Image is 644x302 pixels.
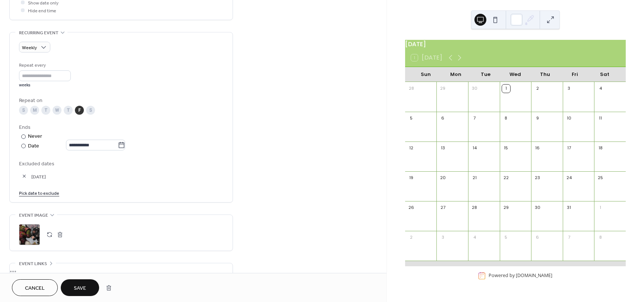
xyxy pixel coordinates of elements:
div: 5 [407,114,416,123]
div: 7 [470,114,479,123]
div: Sat [590,67,620,82]
div: 28 [407,85,416,93]
div: 31 [565,204,573,212]
div: 8 [502,114,510,123]
div: 7 [565,233,573,242]
div: T [64,106,73,115]
button: Cancel [12,279,58,296]
div: Sun [411,67,441,82]
div: ; [19,224,40,245]
div: 6 [439,114,447,123]
div: S [19,106,28,115]
div: 16 [533,144,542,152]
div: 10 [565,114,573,123]
span: Recurring event [19,29,59,37]
div: 3 [439,233,447,242]
div: 6 [533,233,542,242]
div: M [30,106,39,115]
div: F [75,106,84,115]
div: 11 [596,114,604,123]
span: Event links [19,260,47,268]
div: T [41,106,50,115]
div: 26 [407,204,416,212]
span: Save [74,284,86,292]
div: 9 [533,114,542,123]
a: [DOMAIN_NAME] [516,272,552,279]
span: Hide end time [28,7,56,15]
div: 19 [407,174,416,182]
div: Date [28,142,125,150]
div: 5 [502,233,510,242]
div: weeks [19,83,71,88]
div: 12 [407,144,416,152]
div: Fri [560,67,590,82]
div: W [53,106,61,115]
div: 13 [439,144,447,152]
div: 15 [502,144,510,152]
div: Ends [19,124,222,131]
div: 3 [565,85,573,93]
div: Repeat on [19,97,222,105]
span: Weekly [22,44,37,52]
div: 30 [470,85,479,93]
span: Event image [19,212,48,219]
div: 23 [533,174,542,182]
div: 2 [407,233,416,242]
div: Tue [471,67,501,82]
div: S [86,106,95,115]
div: Repeat every [19,61,69,69]
div: 14 [470,144,479,152]
div: 30 [533,204,542,212]
div: 8 [596,233,604,242]
div: 29 [439,85,447,93]
div: 1 [596,204,604,212]
div: Wed [501,67,530,82]
div: 18 [596,144,604,152]
div: 20 [439,174,447,182]
div: [DATE] [405,40,626,49]
div: 17 [565,144,573,152]
div: 29 [502,204,510,212]
span: Pick date to exclude [19,190,59,197]
div: 4 [470,233,479,242]
div: 27 [439,204,447,212]
div: Thu [530,67,560,82]
div: 21 [470,174,479,182]
div: Mon [441,67,471,82]
span: Cancel [25,284,45,292]
div: 4 [596,85,604,93]
div: 28 [470,204,479,212]
span: Excluded dates [19,160,223,168]
button: Save [61,279,99,296]
div: Powered by [489,272,552,279]
div: 22 [502,174,510,182]
div: 1 [502,85,510,93]
div: 2 [533,85,542,93]
div: Never [28,133,42,140]
div: ••• [10,263,233,279]
div: 25 [596,174,604,182]
div: 24 [565,174,573,182]
span: [DATE] [31,173,223,181]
